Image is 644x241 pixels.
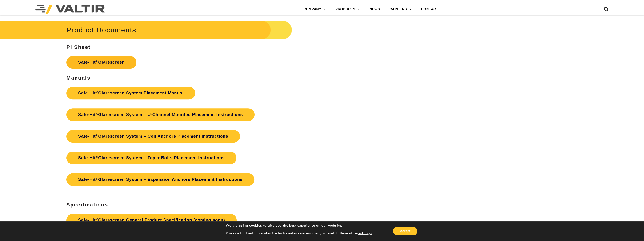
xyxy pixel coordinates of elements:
[66,202,108,208] strong: Specifications
[226,231,372,235] p: You can find out more about which cookies we are using or switch them off in .
[96,112,98,116] sup: ®
[35,5,105,14] img: Valtir
[331,5,365,14] a: PRODUCTS
[226,224,372,228] p: We are using cookies to give you the best experience on our website.
[393,227,417,235] button: Accept
[358,231,372,235] button: settings
[66,130,240,143] a: Safe-Hit®Glarescreen System – Coil Anchors Placement Instructions
[299,5,331,14] a: COMPANY
[66,75,90,81] strong: Manuals
[96,90,98,94] sup: ®
[96,134,98,137] sup: ®
[66,56,136,69] a: Safe-Hit®Glarescreen
[66,87,195,99] a: Safe-Hit®Glarescreen System Placement Manual
[96,60,98,63] sup: ®
[96,218,98,221] sup: ®
[96,177,98,180] sup: ®
[66,44,91,50] strong: PI Sheet
[365,5,385,14] a: NEWS
[96,155,98,159] sup: ®
[66,173,254,186] a: Safe-Hit®Glarescreen System – Expansion Anchors Placement Instructions
[66,152,236,164] a: Safe-Hit®Glarescreen System – Taper Bolts Placement Instructions
[66,214,237,226] a: Safe-Hit®Glarescreen General Product Specification (coming soon)
[416,5,443,14] a: CONTACT
[66,108,255,121] a: Safe-Hit®Glarescreen System – U-Channel Mounted Placement Instructions
[385,5,416,14] a: CAREERS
